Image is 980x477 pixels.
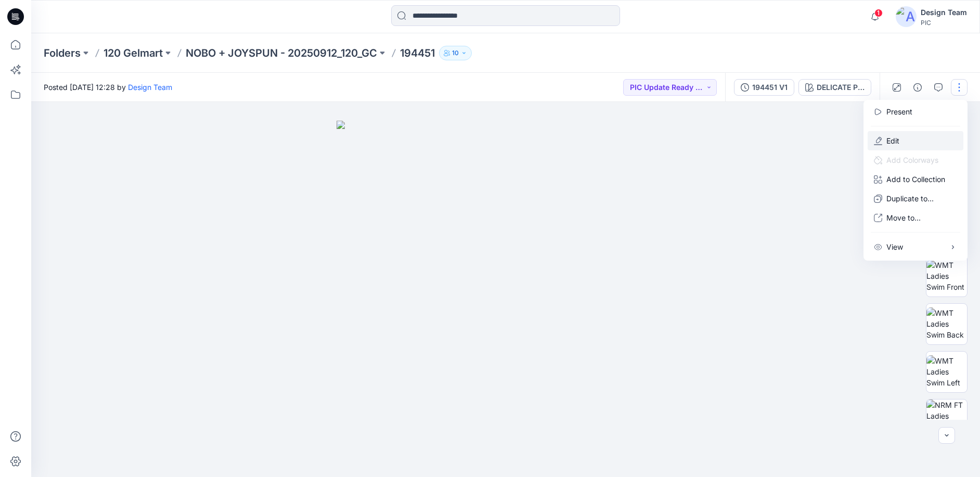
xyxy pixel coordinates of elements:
p: 10 [452,47,459,59]
div: DELICATE PINK [817,82,865,93]
img: NRM FT Ladies Swim BTM Render [926,399,967,440]
a: NOBO + JOYSPUN - 20250912_120_GC [186,46,377,60]
img: WMT Ladies Swim Left [926,355,967,388]
img: WMT Ladies Swim Front [926,260,967,292]
div: 194451 V1 [752,82,788,93]
p: Duplicate to... [886,193,934,204]
p: 194451 [400,46,435,60]
button: 10 [439,46,472,60]
a: Present [886,106,912,117]
img: avatar [896,6,917,27]
p: View [886,241,903,252]
div: PIC [921,19,967,27]
a: Design Team [128,83,172,92]
p: Move to... [886,212,921,223]
img: WMT Ladies Swim Back [926,307,967,340]
p: Add to Collection [886,174,945,185]
span: Posted [DATE] 12:28 by [44,82,172,93]
button: 194451 V1 [734,79,794,96]
a: Folders [44,46,81,60]
span: 1 [874,9,883,17]
div: Design Team [921,6,967,19]
a: 120 Gelmart [104,46,163,60]
button: Details [909,79,926,96]
button: DELICATE PINK [798,79,871,96]
a: Edit [886,135,899,146]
